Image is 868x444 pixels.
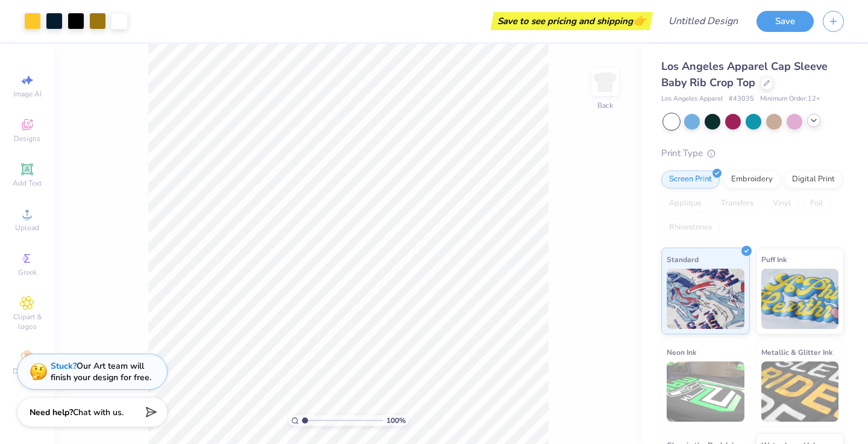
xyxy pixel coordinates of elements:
span: Minimum Order: 12 + [760,94,820,104]
span: 👉 [633,13,646,28]
div: Our Art team will finish your design for free. [51,360,151,383]
div: Back [597,100,613,111]
div: Print Type [661,146,844,160]
div: Screen Print [661,170,720,189]
span: Upload [15,223,39,233]
span: Clipart & logos [6,312,48,331]
div: Vinyl [765,195,799,213]
span: 100 % [386,415,406,426]
span: Decorate [13,366,42,376]
div: Digital Print [784,170,843,189]
strong: Stuck? [51,360,77,372]
span: Los Angeles Apparel Cap Sleeve Baby Rib Crop Top [661,59,828,90]
span: Standard [667,253,699,266]
div: Applique [661,195,709,213]
strong: Need help? [30,407,73,418]
div: Foil [802,195,831,213]
span: Los Angeles Apparel [661,94,723,104]
span: # 43035 [729,94,754,104]
div: Rhinestones [661,219,720,237]
button: Save [756,11,814,32]
span: Greek [18,267,37,277]
span: Chat with us. [73,407,124,418]
img: Neon Ink [667,361,744,422]
div: Transfers [713,195,761,213]
img: Puff Ink [761,269,839,329]
span: Image AI [13,89,42,99]
span: Add Text [13,178,42,188]
img: Back [593,70,617,94]
img: Metallic & Glitter Ink [761,361,839,422]
img: Standard [667,269,744,329]
span: Puff Ink [761,253,787,266]
span: Metallic & Glitter Ink [761,346,832,358]
div: Save to see pricing and shipping [494,12,650,30]
span: Designs [14,134,40,143]
span: Neon Ink [667,346,696,358]
div: Embroidery [723,170,781,189]
input: Untitled Design [659,9,747,33]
